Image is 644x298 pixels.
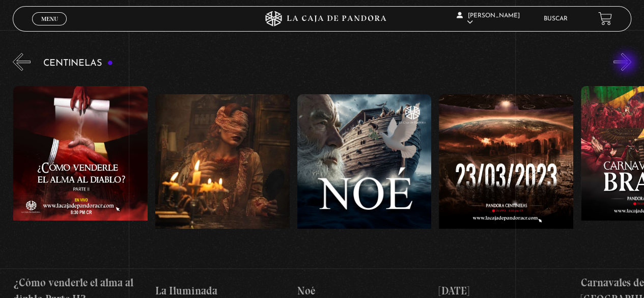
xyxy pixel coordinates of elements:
a: View your shopping cart [598,12,612,25]
span: [PERSON_NAME] [457,13,520,25]
a: Buscar [544,16,568,22]
button: Next [613,53,631,71]
h3: Centinelas [43,59,113,68]
span: Cerrar [38,24,62,31]
button: Previous [13,53,31,71]
span: Menu [41,16,58,22]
